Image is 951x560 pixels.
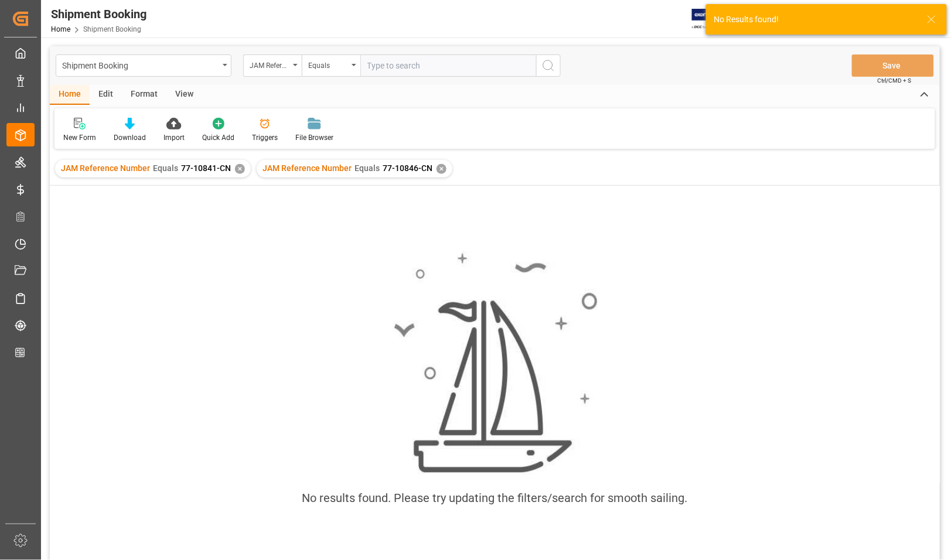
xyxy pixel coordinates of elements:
div: Shipment Booking [62,57,219,72]
a: Home [51,25,70,33]
div: Import [163,132,185,143]
button: open menu [302,54,360,77]
div: Format [122,85,166,105]
div: ✕ [235,164,245,174]
div: No results found. Please try updating the filters/search for smooth sailing. [302,489,688,507]
div: Equals [308,57,348,71]
input: Type to search [360,54,536,77]
button: open menu [56,54,231,77]
div: JAM Reference Number [250,57,289,71]
span: 77-10841-CN [181,163,231,173]
span: JAM Reference Number [61,163,150,173]
div: Quick Add [202,132,234,143]
div: Home [50,85,90,105]
img: smooth_sailing.jpeg [393,251,598,475]
button: open menu [243,54,302,77]
button: Save [852,54,934,77]
div: No Results found! [714,13,916,26]
div: Download [114,132,146,143]
div: ✕ [437,164,446,174]
img: Exertis%20JAM%20-%20Email%20Logo.jpg_1722504956.jpg [692,9,732,29]
div: New Form [63,132,96,143]
span: Equals [355,163,380,173]
span: Ctrl/CMD + S [878,76,912,85]
div: Shipment Booking [51,5,146,23]
div: Triggers [252,132,278,143]
span: JAM Reference Number [263,163,352,173]
div: File Browser [295,132,333,143]
div: Edit [90,85,122,105]
button: search button [536,54,561,77]
span: Equals [153,163,178,173]
div: View [166,85,202,105]
span: 77-10846-CN [383,163,432,173]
